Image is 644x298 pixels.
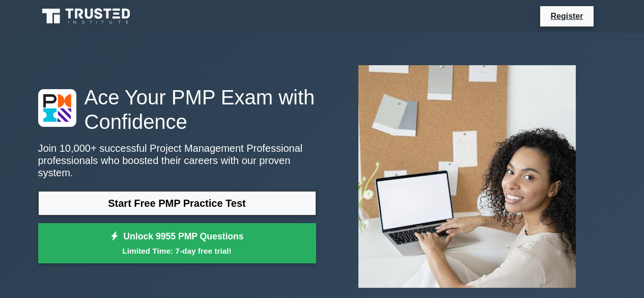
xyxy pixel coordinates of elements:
[38,191,316,215] a: Start Free PMP Practice Test
[38,223,316,264] a: Unlock 9955 PMP QuestionsLimited Time: 7-day free trial!
[51,245,303,257] small: Limited Time: 7-day free trial!
[38,142,316,179] p: Join 10,000+ successful Project Management Professional professionals who boosted their careers w...
[544,10,589,22] a: Register
[38,85,316,134] h1: Ace Your PMP Exam with Confidence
